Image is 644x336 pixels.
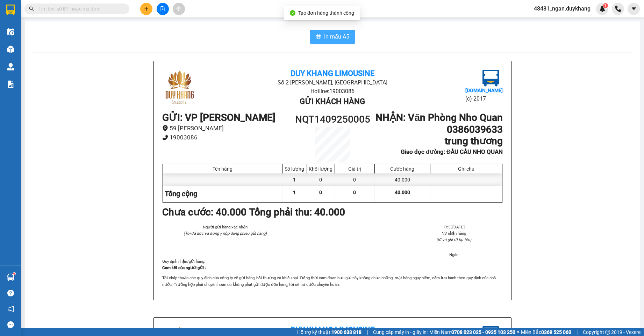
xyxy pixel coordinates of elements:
img: solution-icon [7,81,14,88]
span: Miền Bắc [521,328,571,336]
span: 0 [353,190,356,195]
h1: NQT1409250004 [76,51,121,66]
strong: Cam kết của người gửi : [162,265,206,270]
span: Hỗ trợ kỹ thuật: [297,328,362,336]
button: aim [173,3,185,15]
b: Tổng phải thu: 40.000 [249,206,345,218]
input: Tìm tên, số ĐT hoặc mã đơn [38,5,121,13]
i: (Kí và ghi rõ họ tên) [436,237,471,242]
span: phone [162,135,168,140]
li: (c) 2017 [465,94,503,103]
span: environment [162,125,168,131]
div: 0 [307,173,335,186]
span: 0 [319,190,322,195]
div: 40.000 [375,173,430,186]
i: (Tôi đã đọc và đồng ý nộp dung phiếu gửi hàng) [184,231,267,236]
li: 19003086 [162,133,290,142]
button: plus [140,3,152,15]
p: Tôi chấp thuận các quy định của công ty về gửi hàng, bồi thường và khiếu nại. Đồng thời cam đoan ... [162,275,503,287]
li: Hotline: 19003086 [39,26,159,35]
li: Số 2 [PERSON_NAME], [GEOGRAPHIC_DATA] [39,17,159,26]
span: copyright [605,330,610,335]
b: Duy Khang Limousine [291,69,374,78]
span: question-circle [7,290,14,296]
span: search [29,6,34,11]
div: Số lượng [284,166,305,172]
div: 1 [282,173,307,186]
li: 17:53[DATE] [405,224,503,230]
span: In mẫu A5 [324,32,349,41]
span: 40.000 [395,190,410,195]
li: 59 [PERSON_NAME] [162,124,290,133]
li: NV nhận hàng [405,230,503,236]
button: printerIn mẫu A5 [310,30,355,44]
b: GỬI : VP [PERSON_NAME] [9,51,76,86]
img: logo-vxr [6,5,15,15]
span: Miền Nam [429,328,515,336]
img: warehouse-icon [7,63,14,70]
img: warehouse-icon [7,46,14,53]
img: logo.jpg [9,9,44,44]
div: Khối lượng [309,166,333,172]
b: [DOMAIN_NAME] [465,88,503,93]
li: Hotline: 19003086 [219,87,446,96]
button: caret-down [628,3,640,15]
span: message [7,321,14,328]
b: Giao dọc đường: ĐẦU CẦU NHO QUAN [401,148,503,155]
span: caret-down [631,6,637,12]
b: Gửi khách hàng [66,36,131,45]
span: Tạo đơn hàng thành công [298,10,354,16]
span: 48481_ngan.duykhang [528,4,596,13]
div: 0 [335,173,375,186]
b: GỬI : VP [PERSON_NAME] [162,112,276,123]
img: warehouse-icon [7,274,14,281]
b: Chưa cước : 40.000 [162,206,246,218]
span: plus [144,6,149,11]
span: notification [7,306,14,312]
img: phone-icon [615,6,621,12]
img: logo.jpg [162,70,197,105]
span: aim [176,6,181,11]
sup: 1 [603,3,608,8]
b: Duy Khang Limousine [57,8,141,17]
h1: 0386039633 [375,124,503,136]
span: printer [316,34,321,40]
span: 1 [293,190,296,195]
strong: 0369 525 060 [541,329,571,335]
span: Cung cấp máy in - giấy in: [373,328,428,336]
span: 1 [604,3,607,8]
img: warehouse-icon [7,28,14,35]
b: Gửi khách hàng [300,97,365,106]
span: check-circle [290,10,295,16]
span: | [577,328,578,336]
div: Ghi chú [432,166,500,172]
strong: 0708 023 035 - 0935 103 250 [451,329,515,335]
sup: 1 [13,273,15,275]
span: ⚪️ [517,331,519,334]
div: Giá trị [337,166,373,172]
strong: 1900 633 818 [331,329,362,335]
div: Tên hàng [165,166,280,172]
span: | [367,328,368,336]
div: Cước hàng [377,166,428,172]
div: Quy định nhận/gửi hàng : [162,258,503,288]
h1: NQT1409250005 [290,112,375,127]
span: file-add [160,6,165,11]
img: logo.jpg [482,70,499,87]
li: Số 2 [PERSON_NAME], [GEOGRAPHIC_DATA] [219,78,446,87]
b: Duy Khang Limousine [291,325,374,334]
button: file-add [157,3,169,15]
li: Người gửi hàng xác nhận [176,224,274,230]
img: icon-new-feature [599,6,606,12]
h1: trung thương [375,135,503,147]
span: Tổng cộng [165,190,197,198]
b: NHẬN : Văn Phòng Nho Quan [375,112,503,123]
li: Ngân [405,252,503,258]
